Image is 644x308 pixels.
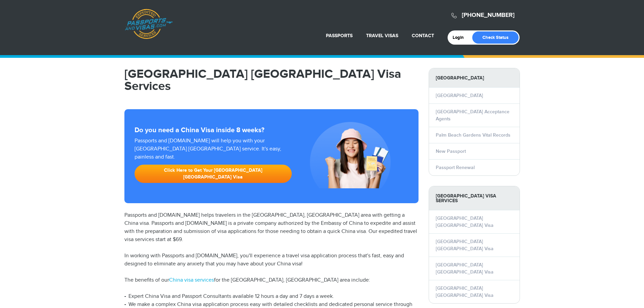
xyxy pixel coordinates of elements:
[124,292,419,301] li: Expert China Visa and Passport Consultants available 12 hours a day and 7 days a week.
[472,31,519,44] a: Check Status
[436,148,466,154] a: New Passport
[436,93,483,98] a: [GEOGRAPHIC_DATA]
[436,262,494,275] a: [GEOGRAPHIC_DATA] [GEOGRAPHIC_DATA] Visa
[453,35,469,40] a: Login
[436,109,509,122] a: [GEOGRAPHIC_DATA] Acceptance Agents
[326,33,353,39] a: Passports
[429,68,520,88] strong: [GEOGRAPHIC_DATA]
[436,165,475,170] a: Passport Renewal
[436,215,494,228] a: [GEOGRAPHIC_DATA] [GEOGRAPHIC_DATA] Visa
[132,137,295,186] div: Passports and [DOMAIN_NAME] will help you with your [GEOGRAPHIC_DATA] [GEOGRAPHIC_DATA] service. ...
[124,252,419,268] p: In working with Passports and [DOMAIN_NAME], you'll experience a travel visa application process ...
[429,186,520,210] strong: [GEOGRAPHIC_DATA] Visa Services
[462,11,515,19] a: [PHONE_NUMBER]
[366,33,398,39] a: Travel Visas
[124,276,419,284] p: The benefits of our for the [GEOGRAPHIC_DATA], [GEOGRAPHIC_DATA] area include:
[135,126,408,134] strong: Do you need a China Visa inside 8 weeks?
[436,132,510,138] a: Palm Beach Gardens Vital Records
[135,165,292,183] a: Click Here to Get Your [GEOGRAPHIC_DATA] [GEOGRAPHIC_DATA] Visa
[124,68,419,92] h1: [GEOGRAPHIC_DATA] [GEOGRAPHIC_DATA] Visa Services
[412,33,434,39] a: Contact
[436,285,494,298] a: [GEOGRAPHIC_DATA] [GEOGRAPHIC_DATA] Visa
[125,9,173,39] a: Passports & [DOMAIN_NAME]
[124,211,419,244] p: Passports and [DOMAIN_NAME] helps travelers in the [GEOGRAPHIC_DATA], [GEOGRAPHIC_DATA] area with...
[436,239,494,252] a: [GEOGRAPHIC_DATA] [GEOGRAPHIC_DATA] Visa
[169,277,214,283] a: China visa services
